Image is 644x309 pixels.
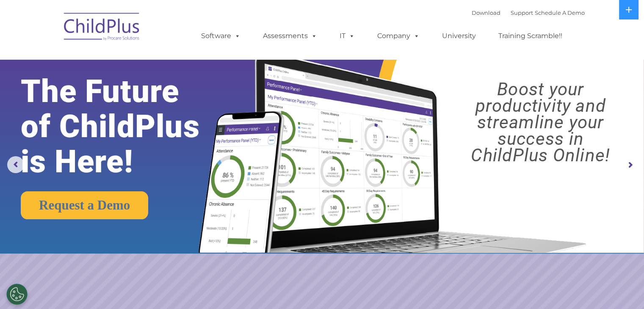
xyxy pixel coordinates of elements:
[535,9,585,16] a: Schedule A Demo
[60,7,144,49] img: ChildPlus by Procare Solutions
[21,74,227,179] rs-layer: The Future of ChildPlus is Here!
[490,28,571,44] a: Training Scramble!!
[118,91,154,97] span: Phone number
[21,191,148,219] a: Request a Demo
[434,28,484,44] a: University
[254,28,326,44] a: Assessments
[6,284,28,305] button: Cookies Settings
[472,9,585,16] font: |
[369,28,428,44] a: Company
[445,81,636,163] rs-layer: Boost your productivity and streamline your success in ChildPlus Online!
[193,28,249,44] a: Software
[118,56,144,62] span: Last name
[511,9,533,16] a: Support
[472,9,500,16] a: Download
[331,28,363,44] a: IT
